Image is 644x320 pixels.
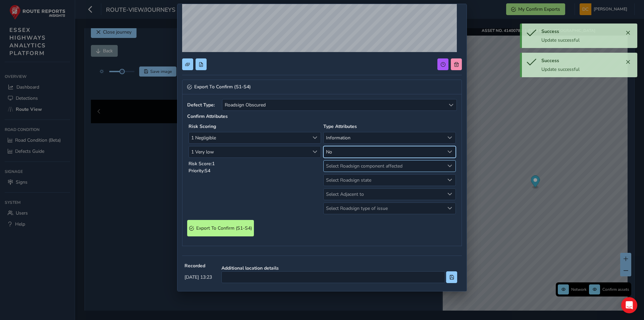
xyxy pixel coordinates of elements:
[444,161,455,172] div: Select Roadsign component affected
[324,161,444,172] span: Select Roadsign component affected
[189,146,310,157] span: 1 Very low
[187,113,228,120] strong: Confirm Attributes
[310,146,321,157] div: Likelihood
[444,189,455,200] div: Select Adjacent to
[445,99,457,110] div: Select a type
[444,203,455,214] div: Select Roadsign type of issue
[310,132,321,143] div: Consequence
[182,80,462,94] a: Collapse
[541,37,623,43] div: Update successful
[222,99,445,110] span: Roadsign Obscured
[324,146,444,157] span: No
[623,28,633,38] button: Close
[221,265,457,271] strong: Additional location details
[196,225,252,231] span: Export To Confirm (S1-S4)
[187,220,254,236] button: Export To Confirm (S1-S4)
[189,167,321,174] p: Priority: S4
[182,94,462,246] div: Collapse
[189,160,321,167] p: Risk Score: 1
[541,57,559,64] span: Success
[541,66,623,73] div: Update successful
[184,274,212,280] span: [DATE] 13:23
[324,203,444,214] span: Select Roadsign type of issue
[541,28,559,35] span: Success
[623,57,633,67] button: Close
[189,123,216,130] strong: Risk Scoring
[621,297,637,313] div: Open Intercom Messenger
[324,189,444,200] span: Select Adjacent to
[444,146,455,157] div: Select Roadsign Illuminated
[189,132,310,143] span: 1 Negligible
[444,132,455,143] div: Select Roadsign type
[324,132,444,143] span: Information
[194,85,251,89] span: Export To Confirm (S1-S4)
[324,175,444,186] span: Select Roadsign state
[184,263,212,269] strong: Recorded
[323,123,357,130] strong: Type Attributes
[187,102,220,108] strong: Defect Type:
[444,175,455,186] div: Select Roadsign state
